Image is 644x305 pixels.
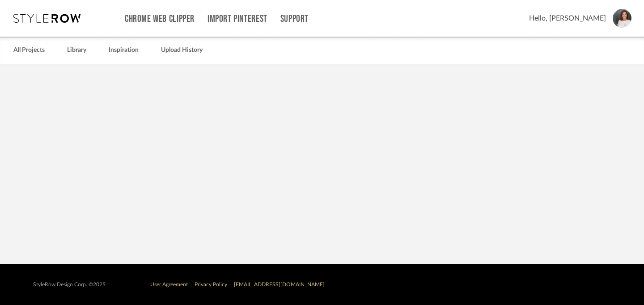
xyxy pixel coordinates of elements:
span: Hello, [PERSON_NAME] [529,13,606,24]
a: [EMAIL_ADDRESS][DOMAIN_NAME] [234,282,325,287]
a: Chrome Web Clipper [125,15,195,23]
a: Support [280,15,309,23]
a: Inspiration [109,44,139,56]
a: Upload History [161,44,203,56]
a: Import Pinterest [208,15,267,23]
img: avatar [613,9,631,28]
a: User Agreement [150,282,188,287]
a: Privacy Policy [195,282,227,287]
a: Library [67,44,86,56]
a: All Projects [13,44,45,56]
div: StyleRow Design Corp. ©2025 [33,281,106,288]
